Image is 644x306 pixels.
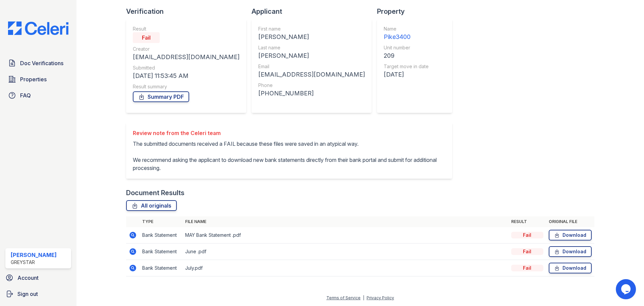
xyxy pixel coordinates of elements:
a: Sign out [3,287,74,301]
div: | [363,295,364,300]
th: Original file [546,216,594,227]
td: July.pdf [182,260,508,276]
a: Doc Verifications [5,56,71,70]
div: [PERSON_NAME] [11,251,57,259]
div: Greystar [11,259,57,266]
div: [DATE] 11:53:45 AM [133,71,239,81]
a: Account [3,271,74,285]
div: Target move in date [384,63,429,70]
div: 209 [384,51,429,60]
div: Document Results [126,188,184,198]
td: Bank Statement [140,227,182,244]
span: Doc Verifications [20,59,63,67]
div: [PERSON_NAME] [258,32,365,42]
span: Sign out [17,290,38,298]
a: All originals [126,200,177,211]
div: First name [258,26,365,32]
div: Applicant [252,7,377,16]
span: FAQ [20,91,31,99]
div: Name [384,26,429,32]
div: Creator [133,46,239,52]
div: [EMAIL_ADDRESS][DOMAIN_NAME] [258,70,365,79]
td: Bank Statement [140,260,182,276]
iframe: chat widget [616,279,637,299]
a: Summary PDF [133,91,189,102]
div: Unit number [384,44,429,51]
a: Download [549,263,592,273]
div: [EMAIL_ADDRESS][DOMAIN_NAME] [133,52,239,62]
div: Submitted [133,64,239,71]
div: Email [258,63,365,70]
span: Properties [20,75,47,83]
a: Privacy Policy [367,295,394,300]
a: FAQ [5,89,71,102]
div: Fail [511,265,543,271]
div: Result [133,26,239,32]
div: Pike3400 [384,32,429,42]
div: [DATE] [384,70,429,79]
th: Type [140,216,182,227]
td: June .pdf [182,244,508,260]
a: Download [549,230,592,241]
div: Verification [126,7,252,16]
a: Download [549,246,592,257]
a: Terms of Service [326,295,361,300]
th: File name [182,216,508,227]
td: Bank Statement [140,244,182,260]
div: Fail [511,248,543,255]
span: Account [17,274,39,282]
div: [PHONE_NUMBER] [258,89,365,98]
td: MAY Bank Statement .pdf [182,227,508,244]
div: Property [377,7,458,16]
div: Fail [133,32,160,43]
div: [PERSON_NAME] [258,51,365,60]
p: The submitted documents received a FAIL because these files were saved in an atypical way. We rec... [133,140,445,172]
a: Name Pike3400 [384,26,429,42]
div: Review note from the Celeri team [133,129,445,137]
a: Properties [5,73,71,86]
div: Result summary [133,83,239,90]
div: Last name [258,44,365,51]
th: Result [508,216,546,227]
div: Phone [258,82,365,89]
div: Fail [511,232,543,238]
img: CE_Logo_Blue-a8612792a0a2168367f1c8372b55b34899dd931a85d93a1a3d3e32e68fde9ad4.png [3,21,74,35]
